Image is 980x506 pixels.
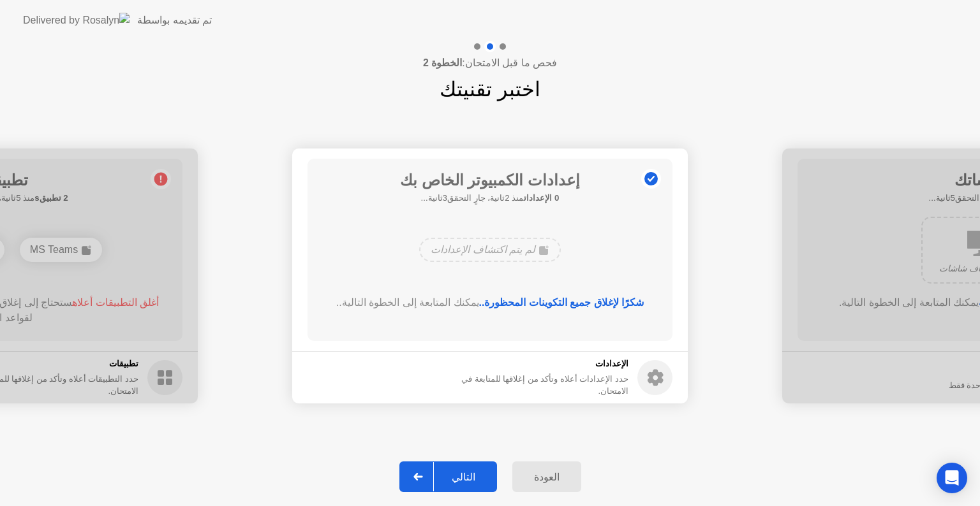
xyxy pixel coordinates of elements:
[435,373,628,397] div: حدد الإعدادات أعلاه وتأكد من إغلاقها للمتابعة في الامتحان.
[516,471,577,483] div: العودة
[937,463,967,493] div: Open Intercom Messenger
[423,57,462,68] b: الخطوة 2
[423,55,557,71] h4: فحص ما قبل الامتحان:
[440,74,540,105] h1: اختبر تقنيتك
[399,461,497,492] button: التالي
[23,13,130,27] img: Delivered by Rosalyn
[400,169,580,192] h1: إعدادات الكمبيوتر الخاص بك
[434,471,493,483] div: التالي
[524,193,559,203] b: 0 الإعدادات
[137,13,212,28] div: تم تقديمه بواسطة
[419,238,560,262] div: لم يتم اكتشاف الإعدادات
[326,295,655,310] div: يمكنك المتابعة إلى الخطوة التالية..
[479,297,644,308] b: شكرًا لإغلاق جميع التكوينات المحظورة..
[435,358,628,370] h5: الإعدادات
[512,461,581,492] button: العودة
[400,192,580,205] h5: منذ 2ثانية، جارٍ التحقق3ثانية...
